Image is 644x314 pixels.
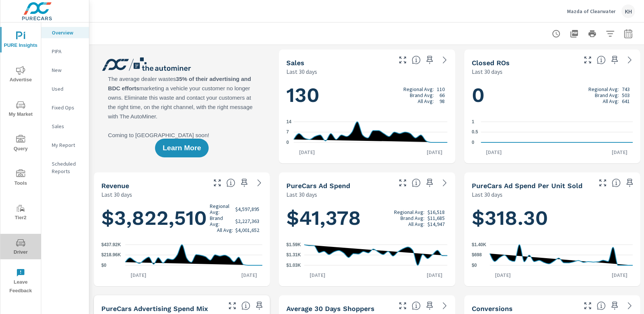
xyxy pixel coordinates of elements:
[597,301,606,310] span: The number of dealer-specified goals completed by a visitor. [Source: This data is provided by th...
[41,83,89,94] div: Used
[3,169,39,188] span: Tools
[403,86,434,92] p: Regional Avg:
[253,177,265,189] a: See more details in report
[439,98,445,104] p: 98
[472,205,633,231] h1: $318.30
[424,300,436,312] span: Save this to your personalized report
[3,204,39,222] span: Tier2
[241,301,250,310] span: This table looks at how you compare to the amount of budget you spend per channel as opposed to y...
[472,59,510,67] h5: Closed ROs
[472,253,482,258] text: $698
[101,263,107,268] text: $0
[472,140,474,145] text: 0
[585,26,600,41] button: Print Report
[41,27,89,38] div: Overview
[424,54,436,66] span: Save this to your personalized report
[52,123,83,130] p: Sales
[3,238,39,257] span: Driver
[101,242,121,247] text: $437.92K
[41,158,89,177] div: Scheduled Reports
[52,29,83,36] p: Overview
[286,140,289,145] text: 0
[472,242,486,247] text: $1.40K
[412,301,421,310] span: A rolling 30 day total of daily Shoppers on the dealership website, averaged over the selected da...
[400,215,424,221] p: Brand Avg:
[3,268,39,295] span: Leave Feedback
[217,227,233,233] p: All Avg:
[52,104,83,111] p: Fixed Ops
[603,98,619,104] p: All Avg:
[427,221,445,227] p: $14,947
[155,139,208,157] button: Learn More
[235,227,259,233] p: $4,001,652
[624,54,636,66] a: See more details in report
[437,86,445,92] p: 110
[286,305,375,313] h5: Average 30 Days Shoppers
[286,130,289,135] text: 7
[101,203,262,233] h1: $3,822,510
[472,190,503,199] p: Last 30 days
[253,300,265,312] span: Save this to your personalized report
[41,121,89,132] div: Sales
[397,177,409,189] button: Make Fullscreen
[210,203,233,215] p: Regional Avg:
[427,215,445,221] p: $11,685
[427,209,445,215] p: $16,518
[412,55,421,64] span: Number of vehicles sold by the dealership over the selected date range. [Source: This data is sou...
[0,22,41,298] div: nav menu
[52,48,83,55] p: PIPA
[418,98,434,104] p: All Avg:
[226,300,238,312] button: Make Fullscreen
[52,66,83,74] p: New
[597,177,609,189] button: Make Fullscreen
[472,67,503,76] p: Last 30 days
[286,182,350,190] h5: PureCars Ad Spend
[3,66,39,84] span: Advertise
[603,26,618,41] button: Apply Filters
[235,218,259,224] p: $2,227,363
[125,271,152,279] p: [DATE]
[304,271,331,279] p: [DATE]
[52,141,83,149] p: My Report
[439,92,445,98] p: 66
[472,82,633,108] h1: 0
[612,178,621,187] span: Average cost of advertising per each vehicle sold at the dealer over the selected date range. The...
[624,300,636,312] a: See more details in report
[211,177,223,189] button: Make Fullscreen
[472,130,478,135] text: 0.5
[439,300,451,312] a: See more details in report
[424,177,436,189] span: Save this to your personalized report
[286,190,317,199] p: Last 30 days
[286,253,301,258] text: $1.31K
[622,92,630,98] p: 503
[41,139,89,151] div: My Report
[286,119,292,124] text: 14
[236,271,262,279] p: [DATE]
[3,100,39,119] span: My Market
[621,26,636,41] button: Select Date Range
[490,271,516,279] p: [DATE]
[481,148,507,156] p: [DATE]
[421,271,448,279] p: [DATE]
[41,64,89,76] div: New
[472,305,513,313] h5: Conversions
[606,148,633,156] p: [DATE]
[52,85,83,93] p: Used
[472,119,474,124] text: 1
[394,209,424,215] p: Regional Avg:
[286,67,317,76] p: Last 30 days
[621,4,635,18] div: KH
[101,305,208,313] h5: PureCars Advertising Spend Mix
[472,263,477,268] text: $0
[567,8,615,15] p: Mazda of Clearwater
[472,182,582,190] h5: PureCars Ad Spend Per Unit Sold
[286,242,301,247] text: $1.59K
[567,26,582,41] button: "Export Report to PDF"
[410,92,434,98] p: Brand Avg:
[439,54,451,66] a: See more details in report
[609,300,621,312] span: Save this to your personalized report
[101,182,129,190] h5: Revenue
[582,300,594,312] button: Make Fullscreen
[163,145,201,151] span: Learn More
[606,271,633,279] p: [DATE]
